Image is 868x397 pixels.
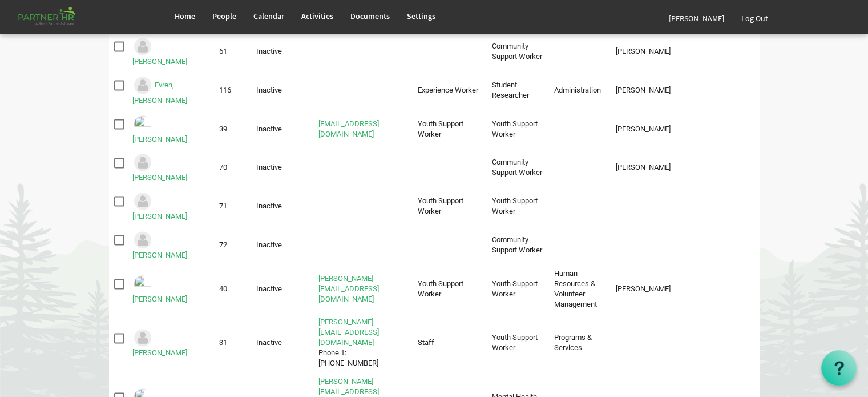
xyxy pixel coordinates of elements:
[611,34,697,69] td: Knox, Kaitlyn column header Supervisor
[697,266,760,312] td: column header Tags
[318,119,379,138] a: [EMAIL_ADDRESS][DOMAIN_NAME]
[132,36,153,57] img: Could not locate image
[412,266,486,312] td: Youth Support Worker column header Position
[109,189,128,224] td: checkbox
[132,114,153,134] img: Emp-2dd2c954-71d1-4dd0-9079-d95af9d9d66d.png
[109,266,128,312] td: checkbox
[487,189,549,224] td: Youth Support Worker column header Job Title
[253,11,284,21] span: Calendar
[611,73,697,108] td: Ogden, Sharyn column header Supervisor
[318,274,379,303] a: [PERSON_NAME][EMAIL_ADDRESS][DOMAIN_NAME]
[214,111,251,147] td: 39 column header ID
[487,266,549,312] td: Youth Support Worker column header Job Title
[214,189,251,224] td: 71 column header ID
[697,315,760,371] td: column header Tags
[487,73,549,108] td: Student Researcher column header Job Title
[548,111,611,147] td: column header Departments
[697,150,760,185] td: column header Tags
[132,135,187,143] a: [PERSON_NAME]
[412,150,486,185] td: column header Position
[318,318,379,347] a: [PERSON_NAME][EMAIL_ADDRESS][DOMAIN_NAME]
[109,34,128,69] td: checkbox
[127,266,214,312] td: Gagnon, Katelyn is template cell column header Full Name
[548,266,611,312] td: Human Resources & Volunteer Management column header Departments
[611,189,697,224] td: column header Supervisor
[214,150,251,185] td: 70 column header ID
[487,315,549,371] td: Youth Support Worker column header Job Title
[611,111,697,147] td: Mitchell, Paige column header Supervisor
[214,266,251,312] td: 40 column header ID
[350,11,390,21] span: Documents
[313,189,413,224] td: is template cell column header Contact Info
[214,315,251,371] td: 31 column header ID
[132,348,187,357] a: [PERSON_NAME]
[132,57,187,66] a: [PERSON_NAME]
[487,227,549,263] td: Community Support Worker column header Job Title
[548,73,611,108] td: Administration column header Departments
[132,191,153,211] img: Could not locate image
[127,315,214,371] td: Gamblin, Liam is template cell column header Full Name
[313,315,413,371] td: liam@camroseopendoor.comPhone 1: 403.322.8622 is template cell column header Contact Info
[251,34,313,69] td: Inactive column header Personnel Type
[132,80,187,105] a: Evren, [PERSON_NAME]
[611,266,697,312] td: Mitchell, Paige column header Supervisor
[132,212,187,220] a: [PERSON_NAME]
[548,315,611,371] td: Programs & Services column header Departments
[697,111,760,147] td: column header Tags
[660,2,733,34] a: [PERSON_NAME]
[412,34,486,69] td: column header Position
[132,75,153,95] img: Could not locate image
[127,73,214,108] td: Evren, Eylul Naz is template cell column header Full Name
[412,73,486,108] td: Experience Worker column header Position
[697,34,760,69] td: column header Tags
[251,227,313,263] td: Inactive column header Personnel Type
[175,11,195,21] span: Home
[132,251,187,259] a: [PERSON_NAME]
[548,189,611,224] td: column header Departments
[733,2,777,34] a: Log Out
[313,150,413,185] td: is template cell column header Contact Info
[251,111,313,147] td: Inactive column header Personnel Type
[548,150,611,185] td: column header Departments
[251,73,313,108] td: Inactive column header Personnel Type
[127,111,214,147] td: Fandrick, Shelby is template cell column header Full Name
[487,150,549,185] td: Community Support Worker column header Job Title
[127,227,214,263] td: Fowell, Barbara is template cell column header Full Name
[127,150,214,185] td: Foley, Melissa is template cell column header Full Name
[127,34,214,69] td: Espeleta, Kamille is template cell column header Full Name
[697,73,760,108] td: column header Tags
[127,189,214,224] td: Forbes, Aaron is template cell column header Full Name
[109,111,128,147] td: checkbox
[412,111,486,147] td: Youth Support Worker column header Position
[611,315,697,371] td: column header Supervisor
[697,227,760,263] td: column header Tags
[313,266,413,312] td: katelyn@camroseopendoor.com is template cell column header Contact Info
[132,295,187,303] a: [PERSON_NAME]
[251,189,313,224] td: Inactive column header Personnel Type
[132,274,153,294] img: Emp-de72ef66-c91b-45ca-9e4c-043814d3abea.png
[251,150,313,185] td: Inactive column header Personnel Type
[251,315,313,371] td: Inactive column header Personnel Type
[132,152,153,173] img: Could not locate image
[697,189,760,224] td: column header Tags
[109,315,128,371] td: checkbox
[313,111,413,147] td: shelby@camroseopendoor.com is template cell column header Contact Info
[412,227,486,263] td: column header Position
[301,11,333,21] span: Activities
[132,173,187,182] a: [PERSON_NAME]
[611,150,697,185] td: Knox, Kaitlyn column header Supervisor
[412,315,486,371] td: Staff column header Position
[212,11,236,21] span: People
[313,227,413,263] td: is template cell column header Contact Info
[412,189,486,224] td: Youth Support Worker column header Position
[109,73,128,108] td: checkbox
[313,34,413,69] td: is template cell column header Contact Info
[109,227,128,263] td: checkbox
[407,11,435,21] span: Settings
[487,111,549,147] td: Youth Support Worker column header Job Title
[251,266,313,312] td: Inactive column header Personnel Type
[214,34,251,69] td: 61 column header ID
[132,327,153,348] img: Could not locate image
[487,34,549,69] td: Community Support Worker column header Job Title
[548,34,611,69] td: column header Departments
